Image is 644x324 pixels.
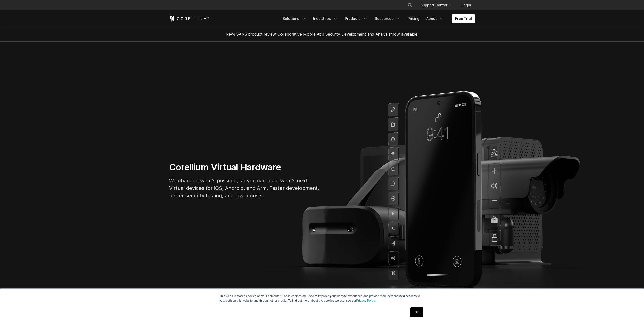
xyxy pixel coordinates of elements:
[405,1,414,10] button: Search
[416,1,455,10] a: Support Center
[457,1,475,10] a: Login
[279,14,309,23] a: Solutions
[342,14,371,23] a: Products
[226,32,418,37] span: New! SANS product review now available.
[279,14,475,23] div: Navigation Menu
[169,16,209,22] a: Corellium Home
[405,14,422,23] a: Pricing
[310,14,341,23] a: Industries
[356,299,376,302] a: Privacy Policy.
[401,1,475,10] div: Navigation Menu
[452,14,475,23] a: Free Trial
[219,294,425,303] p: This website stores cookies on your computer. These cookies are used to improve your website expe...
[423,14,447,23] a: About
[276,32,392,37] a: "Collaborative Mobile App Security Development and Analysis"
[372,14,404,23] a: Resources
[169,161,320,173] h1: Corellium Virtual Hardware
[410,307,423,317] a: OK
[169,177,320,199] p: We changed what's possible, so you can build what's next. Virtual devices for iOS, Android, and A...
